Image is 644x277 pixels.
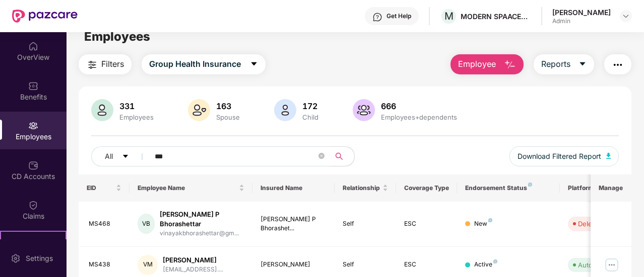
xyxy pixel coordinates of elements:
div: 163 [214,101,242,111]
span: Employees [84,29,150,44]
img: svg+xml;base64,PHN2ZyB4bWxucz0iaHR0cDovL3d3dy53My5vcmcvMjAwMC9zdmciIHhtbG5zOnhsaW5rPSJodHRwOi8vd3... [274,99,296,121]
th: EID [79,174,130,202]
span: caret-down [122,153,129,161]
img: svg+xml;base64,PHN2ZyBpZD0iQ0RfQWNjb3VudHMiIGRhdGEtbmFtZT0iQ0QgQWNjb3VudHMiIHhtbG5zPSJodHRwOi8vd3... [28,160,38,170]
img: svg+xml;base64,PHN2ZyBpZD0iSG9tZSIgeG1sbnM9Imh0dHA6Ly93d3cudzMub3JnLzIwMDAvc3ZnIiB3aWR0aD0iMjAiIG... [28,41,38,51]
img: svg+xml;base64,PHN2ZyB4bWxucz0iaHR0cDovL3d3dy53My5vcmcvMjAwMC9zdmciIHdpZHRoPSI4IiBoZWlnaHQ9IjgiIH... [528,182,532,187]
span: caret-down [250,60,258,69]
span: Employee [458,58,496,70]
img: svg+xml;base64,PHN2ZyB4bWxucz0iaHR0cDovL3d3dy53My5vcmcvMjAwMC9zdmciIHdpZHRoPSI4IiBoZWlnaHQ9IjgiIH... [493,259,497,263]
img: svg+xml;base64,PHN2ZyBpZD0iRW1wbG95ZWVzIiB4bWxucz0iaHR0cDovL3d3dy53My5vcmcvMjAwMC9zdmciIHdpZHRoPS... [28,121,38,131]
button: Allcaret-down [91,146,153,166]
img: svg+xml;base64,PHN2ZyB4bWxucz0iaHR0cDovL3d3dy53My5vcmcvMjAwMC9zdmciIHhtbG5zOnhsaW5rPSJodHRwOi8vd3... [188,99,210,121]
div: Settings [23,253,56,263]
div: Endorsement Status [465,184,551,192]
span: Relationship [343,184,380,192]
span: Filters [101,58,124,70]
span: close-circle [318,152,325,161]
th: Coverage Type [396,174,458,202]
button: Download Filtered Report [509,146,619,166]
div: VB [138,214,154,234]
button: search [330,146,355,166]
img: svg+xml;base64,PHN2ZyB4bWxucz0iaHR0cDovL3d3dy53My5vcmcvMjAwMC9zdmciIHdpZHRoPSIyNCIgaGVpZ2h0PSIyNC... [612,59,624,71]
img: svg+xml;base64,PHN2ZyB4bWxucz0iaHR0cDovL3d3dy53My5vcmcvMjAwMC9zdmciIHhtbG5zOnhsaW5rPSJodHRwOi8vd3... [504,59,516,71]
span: caret-down [578,60,587,69]
span: Download Filtered Report [518,151,601,162]
span: search [330,152,349,160]
div: New [474,219,492,229]
div: [EMAIL_ADDRESS].... [163,265,223,274]
div: Self [343,260,388,269]
div: Child [300,113,320,121]
span: All [105,151,113,162]
img: svg+xml;base64,PHN2ZyB4bWxucz0iaHR0cDovL3d3dy53My5vcmcvMjAwMC9zdmciIHhtbG5zOnhsaW5rPSJodHRwOi8vd3... [353,99,375,121]
img: New Pazcare Logo [12,10,78,23]
span: M [444,10,454,22]
span: Group Health Insurance [149,58,241,70]
div: [PERSON_NAME] P Bhorashettar [160,210,245,229]
img: svg+xml;base64,PHN2ZyB4bWxucz0iaHR0cDovL3d3dy53My5vcmcvMjAwMC9zdmciIHhtbG5zOnhsaW5rPSJodHRwOi8vd3... [91,99,113,121]
img: manageButton [604,257,620,273]
div: [PERSON_NAME] P Bhorashet... [261,215,327,234]
div: ESC [404,260,449,269]
div: Employees [117,113,156,121]
div: Deleted [578,219,602,229]
div: [PERSON_NAME] [163,255,223,265]
span: Reports [541,58,570,70]
th: Employee Name [130,174,252,202]
div: Platform Status [568,184,623,192]
div: Self [343,219,388,229]
div: 172 [300,101,320,111]
button: Filters [79,54,132,74]
span: close-circle [318,153,325,159]
div: ESC [404,219,449,229]
div: Spouse [214,113,242,121]
div: 331 [117,101,156,111]
th: Manage [591,174,631,202]
button: Reportscaret-down [534,54,594,74]
img: svg+xml;base64,PHN2ZyBpZD0iSGVscC0zMngzMiIgeG1sbnM9Imh0dHA6Ly93d3cudzMub3JnLzIwMDAvc3ZnIiB3aWR0aD... [372,12,382,22]
th: Insured Name [252,174,335,202]
img: svg+xml;base64,PHN2ZyBpZD0iQ2xhaW0iIHhtbG5zPSJodHRwOi8vd3d3LnczLm9yZy8yMDAwL3N2ZyIgd2lkdGg9IjIwIi... [28,200,38,210]
img: svg+xml;base64,PHN2ZyB4bWxucz0iaHR0cDovL3d3dy53My5vcmcvMjAwMC9zdmciIHdpZHRoPSIyNCIgaGVpZ2h0PSIyNC... [86,59,98,71]
th: Relationship [335,174,396,202]
div: Auto Verified [578,260,618,270]
div: Employees+dependents [379,113,459,121]
img: svg+xml;base64,PHN2ZyBpZD0iQmVuZWZpdHMiIHhtbG5zPSJodHRwOi8vd3d3LnczLm9yZy8yMDAwL3N2ZyIgd2lkdGg9Ij... [28,81,38,91]
div: Get Help [387,12,411,20]
img: svg+xml;base64,PHN2ZyBpZD0iRHJvcGRvd24tMzJ4MzIiIHhtbG5zPSJodHRwOi8vd3d3LnczLm9yZy8yMDAwL3N2ZyIgd2... [622,12,630,20]
div: [PERSON_NAME] [261,260,327,269]
button: Group Health Insurancecaret-down [142,54,266,74]
div: Active [474,260,497,269]
div: MS468 [89,219,122,229]
div: 666 [379,101,459,111]
div: MODERN SPAACES VENTURES [461,12,531,21]
img: svg+xml;base64,PHN2ZyB4bWxucz0iaHR0cDovL3d3dy53My5vcmcvMjAwMC9zdmciIHhtbG5zOnhsaW5rPSJodHRwOi8vd3... [606,153,611,159]
div: Admin [552,17,611,25]
div: MS438 [89,260,122,269]
img: svg+xml;base64,PHN2ZyB4bWxucz0iaHR0cDovL3d3dy53My5vcmcvMjAwMC9zdmciIHdpZHRoPSI4IiBoZWlnaHQ9IjgiIH... [488,218,492,222]
span: Employee Name [138,184,237,192]
button: Employee [450,54,524,74]
div: [PERSON_NAME] [552,8,611,17]
img: svg+xml;base64,PHN2ZyBpZD0iU2V0dGluZy0yMHgyMCIgeG1sbnM9Imh0dHA6Ly93d3cudzMub3JnLzIwMDAvc3ZnIiB3aW... [11,253,21,263]
div: vinayakbhorashettar@gm... [160,229,245,238]
div: VM [138,255,158,275]
span: EID [87,184,114,192]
